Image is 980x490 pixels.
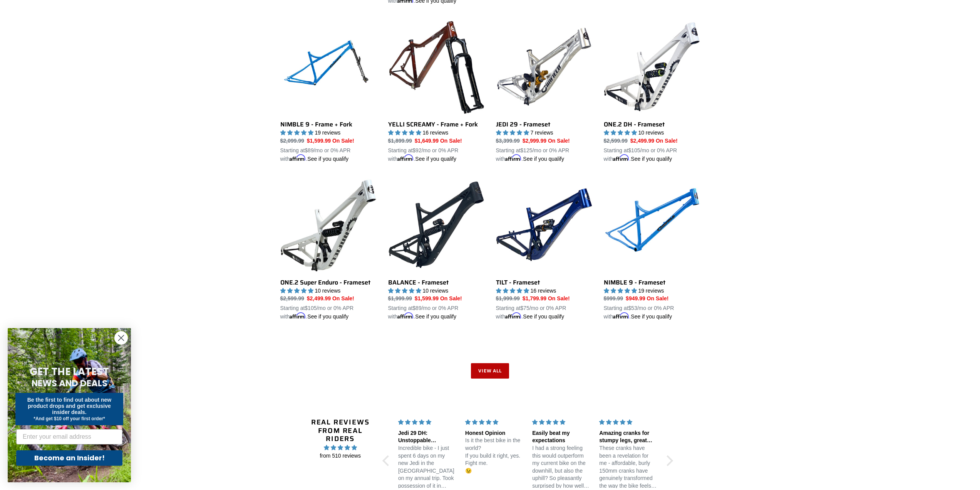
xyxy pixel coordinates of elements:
div: Honest Opinion [465,429,523,437]
span: from 510 reviews [303,452,378,460]
h2: Real Reviews from Real Riders [303,418,378,443]
a: View all products in the STEALS AND DEALS collection [471,363,509,379]
input: Enter your email address [16,429,122,445]
span: Be the first to find out about new product drops and get exclusive insider deals. [27,397,112,415]
div: Jedi 29 DH: Unstoppable confidence at speed! [398,429,456,445]
div: 5 stars [599,418,657,426]
button: Close dialog [114,331,128,345]
span: NEWS AND DEALS [32,377,107,389]
span: GET THE LATEST [30,365,109,379]
div: Easily beat my expectations [532,429,590,445]
span: 4.96 stars [303,443,378,452]
p: Is it the best bike in the world? If you build it right, yes. Fight me. 😉 [465,437,523,475]
p: These cranks have been a revelation for me - affordable, burly 150mm cranks have genuinely transf... [599,445,657,490]
p: Incredible bike - I just spent 6 days on my new Jedi in the [GEOGRAPHIC_DATA] on my annual trip. ... [398,445,456,490]
div: Amazing cranks for stumpy legs, great customer service too [599,429,657,445]
div: 5 stars [398,418,456,426]
button: Become an Insider! [16,450,122,466]
div: 5 stars [532,418,590,426]
div: 5 stars [465,418,523,426]
p: I had a strong feeling this would outperform my current bike on the downhill, but also the uphill... [532,445,590,490]
span: *And get $10 off your first order* [34,416,105,421]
